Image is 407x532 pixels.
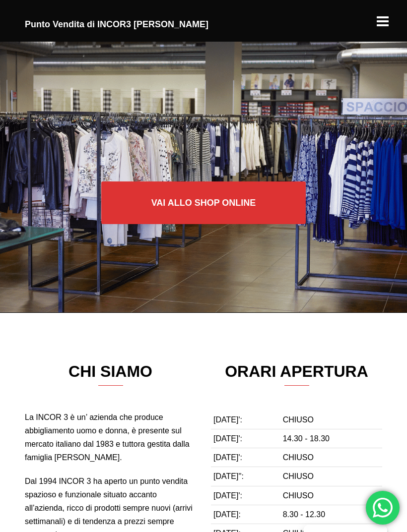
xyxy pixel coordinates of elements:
[211,505,280,524] td: [DATE]:
[280,467,382,486] td: CHIUSO
[25,411,196,465] p: La INCOR 3 è un’ azienda che produce abbigliamento uomo e donna, è presente sul mercato italiano ...
[25,362,196,386] h3: CHI SIAMO
[211,448,280,467] td: [DATE]':
[280,411,382,429] td: CHIUSO
[211,467,280,486] td: [DATE]'':
[25,17,258,32] h2: Punto Vendita di INCOR3 [PERSON_NAME]
[280,505,382,524] td: 8.30 - 12.30
[280,486,382,505] td: CHIUSO
[211,362,382,386] h3: ORARI APERTURA
[280,429,382,448] td: 14.30 - 18.30
[211,429,280,448] td: [DATE]':
[211,411,280,429] td: [DATE]':
[211,486,280,505] td: [DATE]':
[366,491,400,525] div: 'Hai
[101,181,306,224] a: Vai allo SHOP ONLINE
[280,448,382,467] td: CHIUSO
